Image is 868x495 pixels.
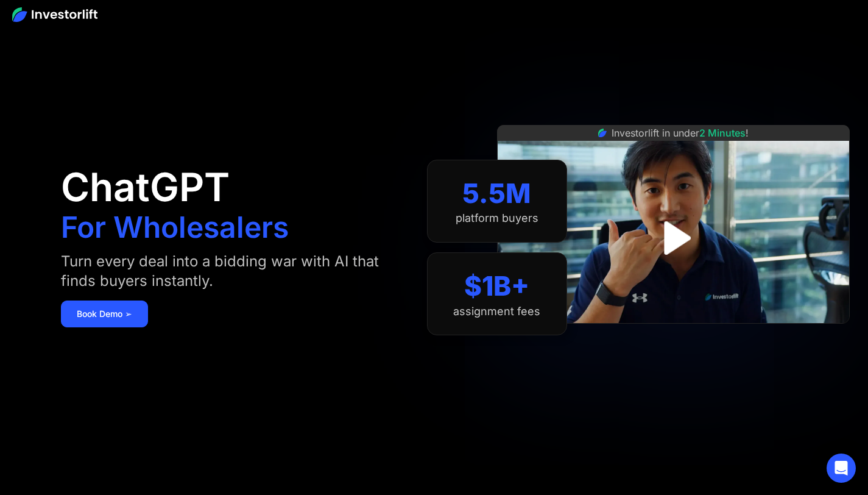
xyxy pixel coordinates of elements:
[462,177,531,210] div: 5.5M
[453,305,540,318] div: assignment fees
[61,301,148,327] a: Book Demo ➢
[61,252,403,291] div: Turn every deal into a bidding war with AI that finds buyers instantly.
[699,127,746,139] span: 2 Minutes
[456,212,538,225] div: platform buyers
[61,213,289,242] h1: For Wholesalers
[582,330,764,344] iframe: Customer reviews powered by Trustpilot
[464,270,529,302] div: $1B+
[612,126,749,140] div: Investorlift in under !
[827,454,856,483] div: Open Intercom Messenger
[646,211,700,265] a: open lightbox
[61,168,230,207] h1: ChatGPT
